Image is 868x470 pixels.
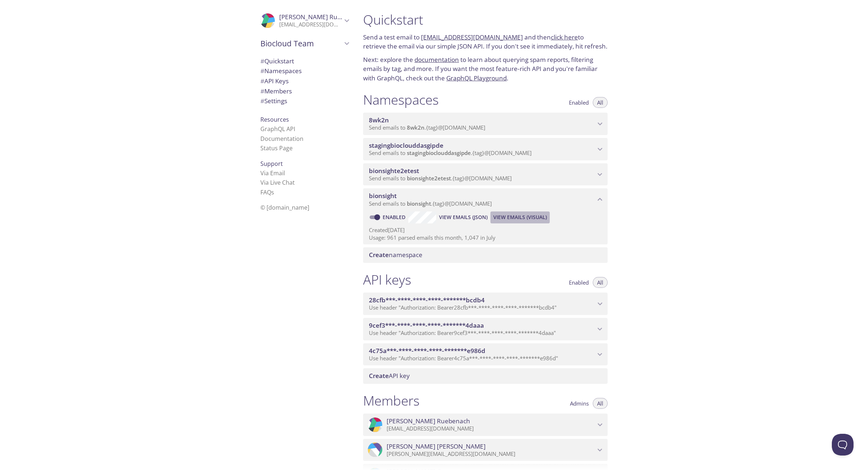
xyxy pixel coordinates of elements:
p: Send a test email to and then to retrieve the email via our simple JSON API. If you don't see it ... [363,33,608,51]
a: GraphQL API [260,125,295,133]
div: Biocloud Team [255,34,354,53]
a: Status Page [260,144,293,152]
div: bionsight namespace [363,188,608,211]
div: Create namespace [363,247,608,263]
span: bionsight [369,192,397,200]
span: Settings [260,97,287,105]
div: API Keys [255,76,354,86]
span: stagingbioclouddasgipde [407,149,471,156]
span: Send emails to . {tag} @[DOMAIN_NAME] [369,175,512,182]
span: View Emails (Visual) [493,213,547,222]
div: Namespaces [255,66,354,76]
div: 8wk2n namespace [363,113,608,135]
span: stagingbioclouddasgipde [369,141,443,150]
span: [PERSON_NAME] Ruebenach [279,13,363,21]
span: Send emails to . {tag} @[DOMAIN_NAME] [369,149,532,156]
span: [PERSON_NAME] [PERSON_NAME] [387,442,486,450]
div: Create API Key [363,368,608,383]
button: Enabled [565,97,593,108]
button: All [593,97,608,108]
span: # [260,97,264,105]
h1: Members [363,393,420,409]
div: stagingbioclouddasgipde namespace [363,138,608,160]
span: bionsighte2etest [369,167,419,175]
span: # [260,57,264,65]
span: Biocloud Team [260,38,342,49]
span: Resources [260,116,289,123]
button: Enabled [565,277,593,288]
p: Next: explore the to learn about querying spam reports, filtering emails by tag, and more. If you... [363,55,608,83]
button: All [593,398,608,409]
span: bionsight [407,200,431,207]
span: 8wk2n [407,124,425,131]
p: [EMAIL_ADDRESS][DOMAIN_NAME] [387,425,595,432]
a: GraphQL Playground [446,74,507,82]
span: Quickstart [260,57,294,65]
h1: Quickstart [363,12,608,28]
span: Members [260,87,292,95]
div: bionsighte2etest namespace [363,163,608,186]
h1: API keys [363,272,411,288]
span: Create [369,372,389,380]
p: Created [DATE] [369,226,602,234]
span: Support [260,160,283,168]
div: Dirk Ruebenach [255,9,354,33]
span: Namespaces [260,67,302,75]
span: © [DOMAIN_NAME] [260,203,309,211]
a: click here [551,33,578,41]
div: Quickstart [255,56,354,66]
span: # [260,87,264,95]
a: documentation [414,55,459,64]
span: [PERSON_NAME] Ruebenach [387,417,470,425]
span: s [271,188,274,196]
span: namespace [369,251,422,259]
span: Send emails to . {tag} @[DOMAIN_NAME] [369,124,485,131]
a: Via Email [260,169,285,177]
div: Matthias Neugebauer [363,439,608,461]
button: View Emails (JSON) [436,211,490,223]
h1: Namespaces [363,92,439,108]
iframe: Help Scout Beacon - Open [832,434,854,456]
span: # [260,67,264,75]
button: View Emails (Visual) [490,211,550,223]
span: View Emails (JSON) [439,213,488,222]
a: Enabled [382,214,408,221]
p: Usage: 961 parsed emails this month, 1,047 in July [369,234,602,242]
a: Via Live Chat [260,179,295,186]
span: # [260,77,264,85]
a: Documentation [260,135,303,143]
div: Dirk Ruebenach [363,414,608,436]
span: API Keys [260,77,289,85]
span: API key [369,372,410,380]
p: [PERSON_NAME][EMAIL_ADDRESS][DOMAIN_NAME] [387,450,595,458]
span: bionsighte2etest [407,175,451,182]
div: Members [255,86,354,96]
a: [EMAIL_ADDRESS][DOMAIN_NAME] [421,33,523,41]
a: FAQ [260,188,274,196]
span: Create [369,251,389,259]
div: Team Settings [255,96,354,106]
button: All [593,277,608,288]
button: Admins [566,398,593,409]
span: Send emails to . {tag} @[DOMAIN_NAME] [369,200,492,207]
p: [EMAIL_ADDRESS][DOMAIN_NAME] [279,21,342,28]
span: 8wk2n [369,116,389,124]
